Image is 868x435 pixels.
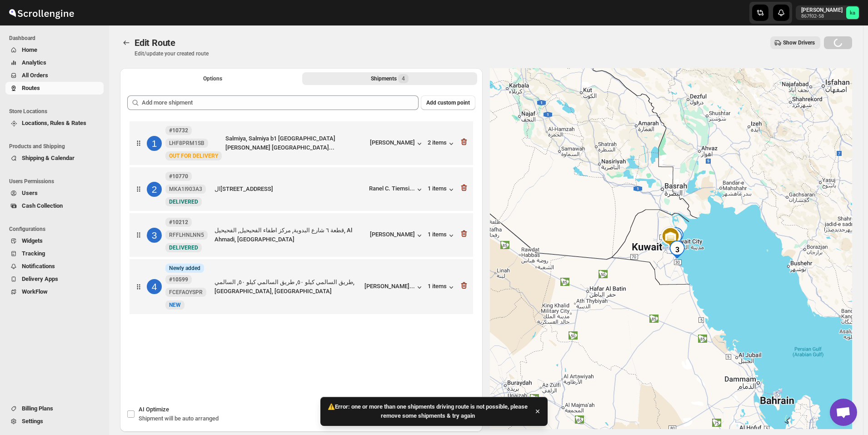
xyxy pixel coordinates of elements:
span: All Orders [22,72,48,79]
button: Billing Plans [5,402,104,415]
button: All Orders [5,69,104,82]
span: 4 [402,75,405,82]
div: [PERSON_NAME]... [364,283,415,290]
span: DELIVERED [169,199,198,205]
button: [PERSON_NAME] [370,231,424,240]
button: Home [5,44,104,56]
span: khaled alrashidi [846,6,859,19]
button: 1 items [428,283,456,292]
span: Add custom point [426,99,470,106]
b: #10732 [169,127,188,134]
button: 2 items [428,139,456,148]
span: LHF8PRM1SB [169,140,205,147]
span: Locations, Rules & Rates [22,120,86,126]
span: Routes [22,85,40,91]
span: ⚠️Error: one or more than one shipments driving route is not possible, please remove some shipmen... [326,402,529,420]
span: OUT FOR DELIVERY [169,153,218,159]
button: WorkFlow [5,285,104,298]
button: Add custom point [421,95,475,110]
span: FCEFAOYSPR [169,289,203,296]
button: Widgets [5,235,104,247]
button: Settings [5,415,104,428]
button: Locations, Rules & Rates [5,117,104,130]
button: Shipping & Calendar [5,152,104,165]
span: Notifications [22,263,55,270]
span: Store Locations [9,108,105,115]
b: #10212 [169,219,188,225]
b: #10770 [169,173,188,180]
span: Show Drivers [783,39,815,46]
span: Dashboard [9,35,105,42]
span: Edit Route [135,37,175,48]
button: All Route Options [125,72,300,85]
span: Delivery Apps [22,275,58,282]
span: Users Permissions [9,178,105,185]
button: User menu [796,5,860,20]
text: ka [850,10,855,16]
span: Home [22,46,37,53]
button: Analytics [5,56,104,69]
button: Selected Shipments [302,72,477,85]
b: #10599 [169,276,188,283]
div: 2#10770 MKA1I903A3NewDELIVEREDال[STREET_ADDRESS]Ranel C. Tiemsi...1 items [130,167,473,211]
button: Delivery Apps [5,273,104,285]
button: Tracking [5,247,104,260]
div: 3#10212 RFFLHNLNN5NewDELIVEREDقطعة ٦ شارع البدوية, مركز اطفاء الفحيحيل, الفحيحيل, Al Ahmadi, [GEO... [130,213,473,257]
span: Products and Shipping [9,143,105,150]
div: ال[STREET_ADDRESS] [215,185,365,194]
span: Newly added [169,265,200,272]
div: قطعة ٦ شارع البدوية, مركز اطفاء الفحيحيل, الفحيحيل, Al Ahmadi, [GEOGRAPHIC_DATA] [215,226,366,244]
span: Cash Collection [22,202,63,209]
p: Edit/update your created route [135,50,209,57]
span: RFFLHNLNN5 [169,231,204,239]
span: AI Optimize [139,406,169,413]
div: Open chat [830,399,857,426]
span: Options [203,75,222,82]
button: Cash Collection [5,200,104,212]
button: Routes [5,82,104,95]
span: Billing Plans [22,405,53,412]
div: 4InfoNewly added#10599 FCEFAOYSPRNewNEWطريق السالمي كيلو ٥٠, طريق السالمي كيلو ٥٠, السالمي, [GEOG... [130,259,473,314]
button: Ranel C. Tiemsi... [369,185,424,194]
div: 4 [147,279,162,294]
div: Ranel C. Tiemsi... [369,185,415,192]
div: 1#10732 LHF8PRM1SBNewOUT FOR DELIVERYSalmiya, Salmiya b1 [GEOGRAPHIC_DATA][PERSON_NAME] [GEOGRAPH... [130,121,473,165]
p: [PERSON_NAME] [801,6,843,14]
span: Settings [22,418,43,425]
div: 1 [147,136,162,151]
span: DELIVERED [169,245,198,251]
button: [PERSON_NAME]... [364,283,424,292]
button: [PERSON_NAME] [370,139,424,148]
span: WorkFlow [22,288,48,295]
div: 3 [147,228,162,243]
p: 867f02-58 [801,14,843,19]
div: Salmiya, Salmiya b1 [GEOGRAPHIC_DATA][PERSON_NAME] [GEOGRAPHIC_DATA]... [225,134,366,152]
button: Notifications [5,260,104,273]
button: Routes [120,36,133,49]
span: MKA1I903A3 [169,185,202,193]
span: Widgets [22,237,43,244]
button: 1 items [428,231,456,240]
input: Add more shipment [142,95,419,110]
span: Shipment will be auto arranged [139,415,219,422]
img: ScrollEngine [7,1,75,24]
div: طريق السالمي كيلو ٥٠, طريق السالمي كيلو ٥٠, السالمي, [GEOGRAPHIC_DATA], [GEOGRAPHIC_DATA] [215,278,361,296]
div: Shipments [371,74,409,83]
span: Tracking [22,250,45,257]
span: Users [22,190,38,196]
span: Analytics [22,59,46,66]
span: NEW [169,302,181,308]
button: Users [5,187,104,200]
div: 2 [147,182,162,197]
button: 1 items [428,185,456,194]
button: Show Drivers [770,36,820,49]
div: Selected Shipments [120,88,483,375]
span: Shipping & Calendar [22,155,75,161]
div: 3 [664,237,690,262]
